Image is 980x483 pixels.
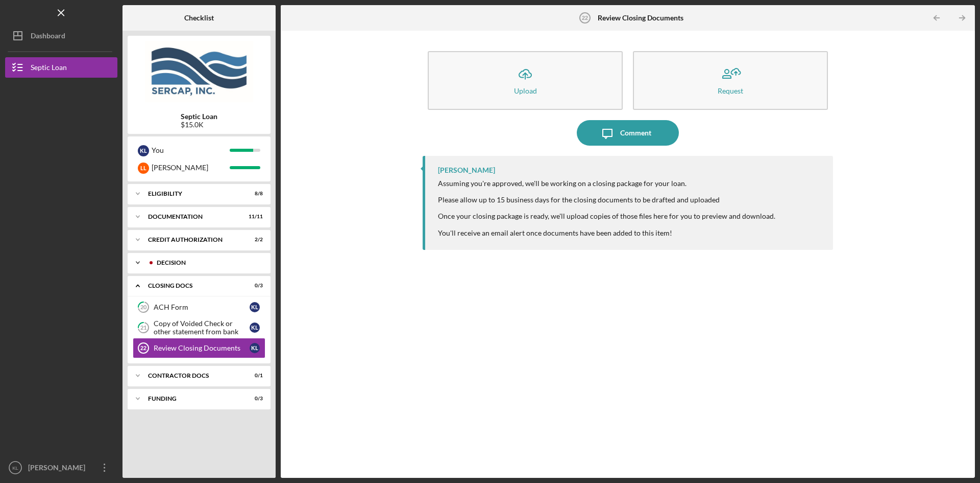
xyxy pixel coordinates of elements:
[244,214,263,220] div: 11 / 11
[250,343,260,353] div: K L
[181,112,217,121] b: Septic Loan
[133,338,265,358] a: 22Review Closing DocumentsKL
[5,26,117,46] button: Dashboard
[128,41,271,102] img: Product logo
[154,344,250,352] div: Review Closing Documents
[26,457,92,480] div: [PERSON_NAME]
[250,323,260,333] div: K L
[148,373,237,379] div: Contractor Docs
[244,373,263,379] div: 0 / 1
[152,159,230,176] div: [PERSON_NAME]
[140,325,146,331] tspan: 21
[438,212,775,220] div: Once your closing package is ready, we'll upload copies of those files here for you to preview an...
[633,51,828,110] button: Request
[244,396,263,402] div: 0 / 3
[148,191,237,197] div: Eligibility
[181,121,217,129] div: $15.0K
[148,396,237,402] div: Funding
[577,120,679,146] button: Comment
[514,87,537,95] div: Upload
[140,345,146,351] tspan: 22
[138,145,149,156] div: K L
[718,87,743,95] div: Request
[140,304,147,311] tspan: 20
[620,120,651,146] div: Comment
[582,15,588,21] tspan: 22
[154,303,250,311] div: ACH Form
[154,319,250,336] div: Copy of Voided Check or other statement from bank
[148,283,237,289] div: CLOSING DOCS
[438,229,775,237] div: You'll receive an email alert once documents have been added to this item!
[244,191,263,197] div: 8 / 8
[438,196,775,204] div: Please allow up to 15 business days for the closing documents to be drafted and uploaded
[244,283,263,289] div: 0 / 3
[157,260,258,266] div: Decision
[184,14,214,22] b: Checklist
[31,26,65,49] div: Dashboard
[428,51,623,110] button: Upload
[31,57,67,80] div: Septic Loan
[598,14,683,22] b: Review Closing Documents
[152,142,230,159] div: You
[12,465,18,471] text: KL
[5,457,117,478] button: KL[PERSON_NAME]
[244,237,263,243] div: 2 / 2
[148,237,237,243] div: CREDIT AUTHORIZATION
[148,214,237,220] div: Documentation
[133,317,265,338] a: 21Copy of Voided Check or other statement from bankKL
[5,57,117,78] button: Septic Loan
[438,179,775,188] div: Assuming you're approved, we'll be working on a closing package for your loan.
[250,302,260,312] div: K L
[133,297,265,317] a: 20ACH FormKL
[138,163,149,174] div: L L
[438,166,495,174] div: [PERSON_NAME]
